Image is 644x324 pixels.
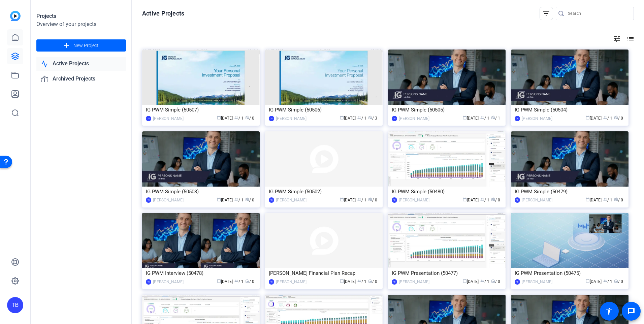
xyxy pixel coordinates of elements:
[368,279,372,283] span: radio
[491,279,495,283] span: radio
[340,198,356,202] span: [DATE]
[217,279,233,284] span: [DATE]
[340,197,344,201] span: calendar_today
[234,279,244,284] span: / 1
[463,279,467,283] span: calendar_today
[522,197,552,203] div: [PERSON_NAME]
[217,279,221,283] span: calendar_today
[146,187,256,197] div: IG PWM Simple (50503)
[463,198,479,202] span: [DATE]
[340,279,356,284] span: [DATE]
[627,307,635,315] mat-icon: message
[392,187,502,197] div: IG PWM Simple (50480)
[522,279,552,285] div: [PERSON_NAME]
[614,198,623,202] span: / 0
[146,105,256,115] div: IG PWM Simple (50507)
[269,268,379,278] div: [PERSON_NAME] Financial Plan Recap
[234,198,244,202] span: / 1
[392,268,502,278] div: IG PWM Presentation (50477)
[586,279,602,284] span: [DATE]
[340,116,356,121] span: [DATE]
[480,116,484,120] span: group
[245,116,249,120] span: radio
[245,279,249,283] span: radio
[234,116,238,120] span: group
[586,116,602,121] span: [DATE]
[542,9,550,18] mat-icon: filter_list
[392,279,397,285] div: TB
[146,116,151,121] div: TB
[368,197,372,201] span: radio
[614,279,618,283] span: radio
[276,197,307,203] div: [PERSON_NAME]
[368,116,377,121] span: / 3
[586,198,602,202] span: [DATE]
[36,12,126,20] div: Projects
[399,197,429,203] div: [PERSON_NAME]
[245,116,254,121] span: / 0
[392,197,397,203] div: TB
[480,279,484,283] span: group
[491,197,495,201] span: radio
[491,279,500,284] span: / 0
[142,9,184,18] h1: Active Projects
[357,279,361,283] span: group
[614,279,623,284] span: / 0
[515,187,625,197] div: IG PWM Simple (50479)
[603,116,607,120] span: group
[276,115,307,122] div: [PERSON_NAME]
[399,115,429,122] div: [PERSON_NAME]
[626,35,634,43] mat-icon: list
[153,279,184,285] div: [PERSON_NAME]
[73,42,99,49] span: New Project
[368,198,377,202] span: / 0
[153,197,184,203] div: [PERSON_NAME]
[269,197,274,203] div: TB
[234,116,244,121] span: / 1
[357,116,366,121] span: / 1
[269,279,274,285] div: TB
[480,198,489,202] span: / 1
[586,279,590,283] span: calendar_today
[217,197,221,201] span: calendar_today
[463,116,467,120] span: calendar_today
[603,198,612,202] span: / 1
[480,116,489,121] span: / 1
[515,116,520,121] div: TB
[36,72,126,86] a: Archived Projects
[146,268,256,278] div: IG PWM Interview (50478)
[515,279,520,285] div: TB
[515,105,625,115] div: IG PWM Simple (50504)
[522,115,552,122] div: [PERSON_NAME]
[614,116,623,121] span: / 0
[605,307,613,315] mat-icon: accessibility
[357,279,366,284] span: / 1
[7,297,23,313] div: TB
[603,279,612,284] span: / 1
[586,197,590,201] span: calendar_today
[515,197,520,203] div: TB
[234,197,238,201] span: group
[368,279,377,284] span: / 0
[340,116,344,120] span: calendar_today
[357,116,361,120] span: group
[603,279,607,283] span: group
[269,187,379,197] div: IG PWM Simple (50502)
[357,198,366,202] span: / 1
[614,116,618,120] span: radio
[36,57,126,71] a: Active Projects
[10,11,21,21] img: blue-gradient.svg
[36,20,126,28] div: Overview of your projects
[603,116,612,121] span: / 1
[36,39,126,52] button: New Project
[269,105,379,115] div: IG PWM Simple (50506)
[276,279,307,285] div: [PERSON_NAME]
[245,197,249,201] span: radio
[217,116,233,121] span: [DATE]
[340,279,344,283] span: calendar_today
[146,197,151,203] div: TB
[234,279,238,283] span: group
[245,279,254,284] span: / 0
[217,116,221,120] span: calendar_today
[217,198,233,202] span: [DATE]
